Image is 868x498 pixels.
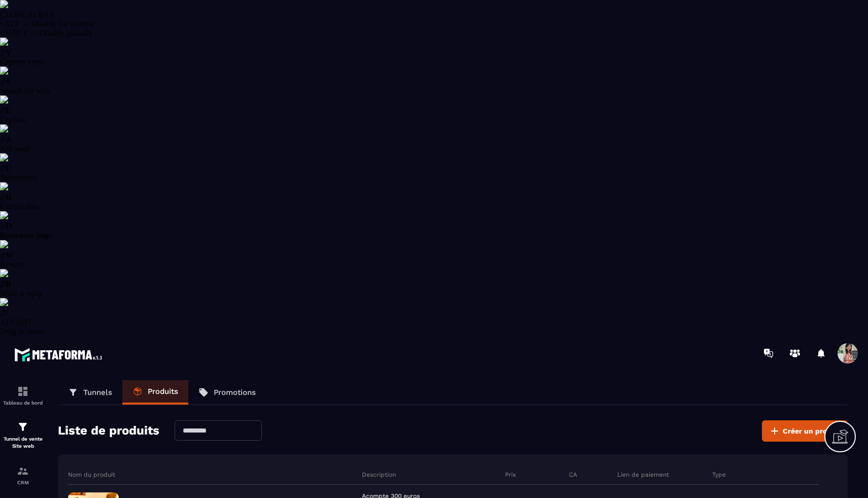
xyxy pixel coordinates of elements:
a: Promotions [188,380,266,405]
p: CRM [3,480,43,485]
a: formationformationTableau de bord [3,378,43,413]
span: Créer un produit [783,426,841,436]
img: logo [14,345,106,364]
a: Tunnels [58,380,122,405]
img: formation [17,465,29,477]
a: formationformationCRM [3,457,43,493]
h2: Liste de produits [58,420,159,442]
button: Créer un produit [762,420,848,442]
p: Nom du produit [68,471,115,479]
p: Prix [505,471,516,479]
p: Lien de paiement [617,471,669,479]
p: Description [362,471,396,479]
p: Tunnels [83,388,112,397]
p: Tableau de bord [3,400,43,406]
img: formation [17,385,29,397]
a: formationformationTunnel de vente Site web [3,413,43,457]
a: Produits [122,380,188,405]
p: Produits [148,387,178,396]
p: Promotions [214,388,256,397]
p: Type [712,471,726,479]
img: formation [17,421,29,433]
p: Tunnel de vente Site web [3,436,43,450]
p: CA [569,471,577,479]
